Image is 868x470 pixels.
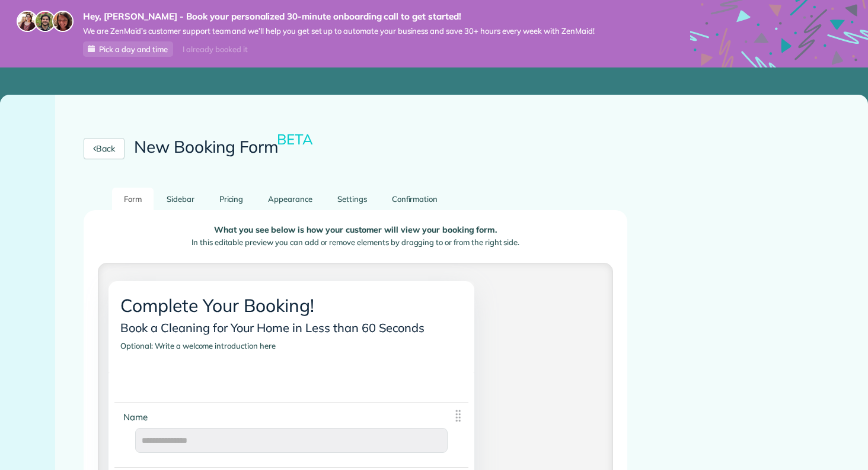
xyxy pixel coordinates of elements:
[134,138,315,156] h2: New Booking Form
[451,408,465,423] img: drag_indicator-119b368615184ecde3eda3c64c821f6cf29d3e2b97b89ee44bc31753036683e5.png
[117,338,283,353] span: Optional: Write a welcome introduction here
[83,41,173,57] a: Pick a day and time
[120,408,155,426] span: Name
[52,11,74,32] img: michelle-19f622bdf1676172e81f8f8fba1fb50e276960ebfe0243fe18214015130c80e4.jpg
[99,44,168,54] span: Pick a day and time
[112,188,154,211] a: Form
[117,317,432,338] span: Book a Cleaning for Your Home in Less than 60 Seconds
[256,188,324,211] a: Appearance
[117,291,321,320] span: Complete Your Booking!
[277,130,313,148] small: BETA
[208,188,256,211] a: Pricing
[380,188,450,211] a: Confirmation
[84,138,125,159] a: Back
[107,237,604,249] p: In this editable preview you can add or remove elements by dragging to or from the right side.
[34,11,56,32] img: jorge-587dff0eeaa6aab1f244e6dc62b8924c3b6ad411094392a53c71c6c4a576187d.jpg
[175,42,254,57] div: I already booked it
[155,188,206,211] a: Sidebar
[325,188,379,211] a: Settings
[17,11,38,32] img: maria-72a9807cf96188c08ef61303f053569d2e2a8a1cde33d635c8a3ac13582a053d.jpg
[83,26,595,36] span: We are ZenMaid’s customer support team and we’ll help you get set up to automate your business an...
[83,11,595,22] strong: Hey, [PERSON_NAME] - Book your personalized 30-minute onboarding call to get started!
[107,226,604,234] p: What you see below is how your customer will view your booking form.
